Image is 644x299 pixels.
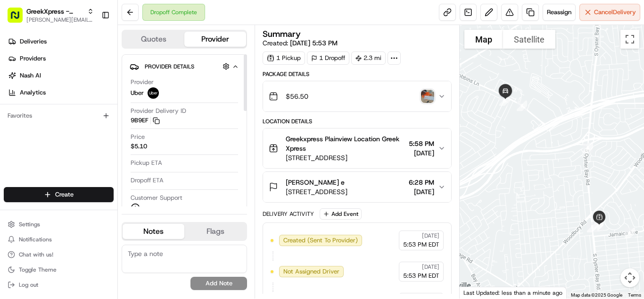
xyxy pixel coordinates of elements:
[283,267,339,276] span: Not Assigned Driver
[184,32,246,47] button: Provider
[184,224,246,239] button: Flags
[4,248,114,261] button: Chat with us!
[263,210,314,218] div: Delivery Activity
[320,208,362,220] button: Add Event
[409,148,434,158] span: [DATE]
[495,92,513,110] div: 8
[20,71,41,80] span: Nash AI
[123,224,184,239] button: Notes
[4,278,114,291] button: Log out
[145,63,194,70] span: Provider Details
[579,4,640,21] button: CancelDelivery
[263,38,338,48] span: Created:
[628,292,641,298] a: Terms (opens in new tab)
[20,54,46,63] span: Providers
[4,4,98,26] button: GreekXpress - Plainview[PERSON_NAME][EMAIL_ADDRESS][DOMAIN_NAME]
[130,59,239,74] button: Provider Details
[286,153,405,162] span: [STREET_ADDRESS]
[571,292,622,298] span: Map data ©2025 Google
[263,30,301,38] h3: Summary
[123,32,184,47] button: Quotes
[4,85,117,100] a: Analytics
[403,240,439,249] span: 5:53 PM EDT
[351,51,386,65] div: 2.3 mi
[4,187,114,202] button: Create
[422,263,439,271] span: [DATE]
[131,89,144,97] span: Uber
[620,30,639,49] button: Toggle fullscreen view
[579,139,597,157] div: 6
[148,87,159,99] img: uber-new-logo.jpeg
[460,287,567,299] div: Last Updated: less than a minute ago
[4,34,117,49] a: Deliveries
[26,16,94,24] button: [PERSON_NAME][EMAIL_ADDRESS][DOMAIN_NAME]
[131,116,160,125] button: 9B9EF
[290,39,338,47] span: [DATE] 5:53 PM
[26,7,83,16] button: GreekXpress - Plainview
[286,134,405,153] span: Greekxpress Plainview Location Greek Xpress
[421,90,434,103] img: photo_proof_of_delivery image
[286,178,345,187] span: [PERSON_NAME] e
[263,128,451,168] button: Greekxpress Plainview Location Greek Xpress[STREET_ADDRESS]5:58 PM[DATE]
[409,178,434,187] span: 6:28 PM
[409,187,434,196] span: [DATE]
[286,187,347,196] span: [STREET_ADDRESS]
[19,221,40,228] span: Settings
[409,139,434,148] span: 5:58 PM
[503,30,555,49] button: Show satellite imagery
[19,266,57,273] span: Toggle Theme
[131,194,182,202] span: Customer Support
[464,30,503,49] button: Show street map
[286,92,308,101] span: $56.50
[263,172,451,202] button: [PERSON_NAME] e[STREET_ADDRESS]6:28 PM[DATE]
[583,218,601,236] div: 5
[462,286,493,299] a: Open this area in Google Maps (opens a new window)
[621,224,639,242] div: 1
[307,51,349,65] div: 1 Dropoff
[594,8,636,17] span: Cancel Delivery
[19,281,38,289] span: Log out
[131,107,186,115] span: Provider Delivery ID
[19,251,53,258] span: Chat with us!
[620,268,639,287] button: Map camera controls
[543,4,576,21] button: Reassign
[20,88,46,97] span: Analytics
[513,97,531,115] div: 7
[589,216,607,234] div: 4
[4,68,117,83] a: Nash AI
[4,233,114,246] button: Notifications
[462,286,493,299] img: Google
[55,190,74,199] span: Create
[20,37,47,46] span: Deliveries
[263,51,305,65] div: 1 Pickup
[131,133,145,141] span: Price
[263,70,452,78] div: Package Details
[263,118,452,125] div: Location Details
[19,236,52,243] span: Notifications
[131,176,164,185] span: Dropoff ETA
[4,51,117,66] a: Providers
[422,232,439,239] span: [DATE]
[403,272,439,280] span: 5:53 PM EDT
[283,236,358,245] span: Created (Sent To Provider)
[263,81,451,111] button: $56.50photo_proof_of_delivery image
[4,263,114,276] button: Toggle Theme
[131,142,147,151] span: $5.10
[131,159,162,167] span: Pickup ETA
[4,218,114,231] button: Settings
[4,108,114,123] div: Favorites
[131,78,154,86] span: Provider
[547,8,571,17] span: Reassign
